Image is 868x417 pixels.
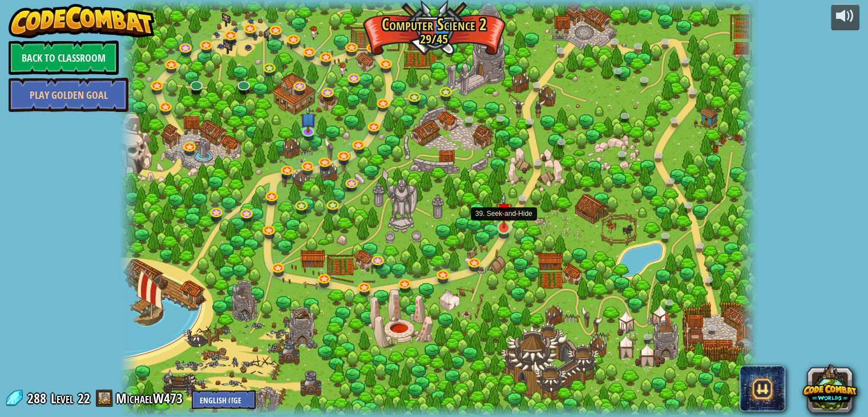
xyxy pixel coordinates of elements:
[116,389,186,407] a: MichaelW473
[78,389,90,407] span: 22
[9,4,155,38] img: CodeCombat - Learn how to code by playing a game
[9,78,128,112] a: Play Golden Goal
[9,41,119,75] a: Back to Classroom
[301,106,317,133] img: level-banner-unstarted-subscriber.png
[496,193,512,229] img: level-banner-unstarted.png
[27,389,50,407] span: 288
[831,4,859,31] button: Adjust volume
[51,389,74,408] span: Level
